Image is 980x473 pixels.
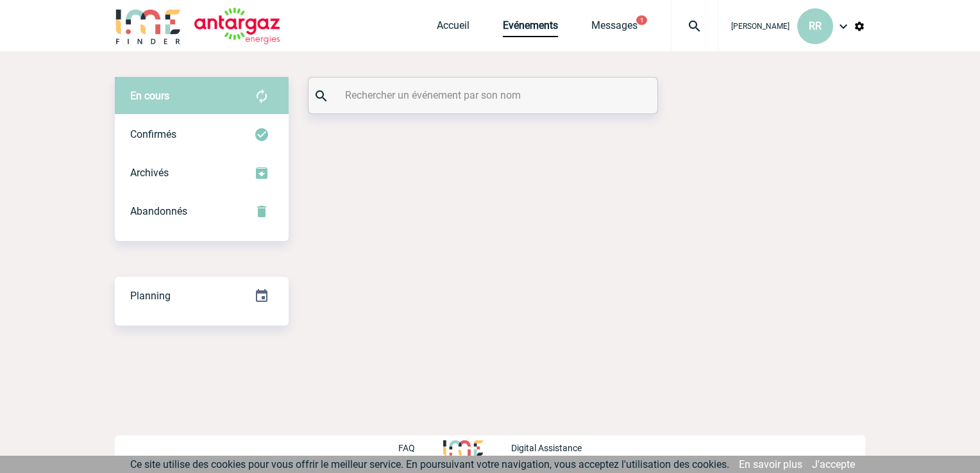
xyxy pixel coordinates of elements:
[130,290,171,302] span: Planning
[503,19,558,37] a: Evénements
[115,276,289,314] a: Planning
[511,443,582,453] p: Digital Assistance
[437,19,469,37] a: Accueil
[636,15,647,25] button: 1
[739,458,802,470] a: En savoir plus
[812,458,855,470] a: J'accepte
[130,128,176,140] span: Confirmés
[130,205,187,217] span: Abandonnés
[443,440,483,456] img: http://www.idealmeetingsevents.fr/
[591,19,638,37] a: Messages
[115,8,182,44] img: IME-Finder
[398,443,415,453] p: FAQ
[130,458,729,470] span: Ce site utilise des cookies pour vous offrir le meilleur service. En poursuivant votre navigation...
[809,20,822,32] span: RR
[115,192,289,231] div: Retrouvez ici tous vos événements annulés
[130,90,169,102] span: En cours
[398,441,443,453] a: FAQ
[130,167,169,179] span: Archivés
[731,22,790,31] span: [PERSON_NAME]
[115,77,289,115] div: Retrouvez ici tous vos évènements avant confirmation
[342,86,627,104] input: Rechercher un événement par son nom
[115,277,289,315] div: Retrouvez ici tous vos événements organisés par date et état d'avancement
[115,154,289,192] div: Retrouvez ici tous les événements que vous avez décidé d'archiver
